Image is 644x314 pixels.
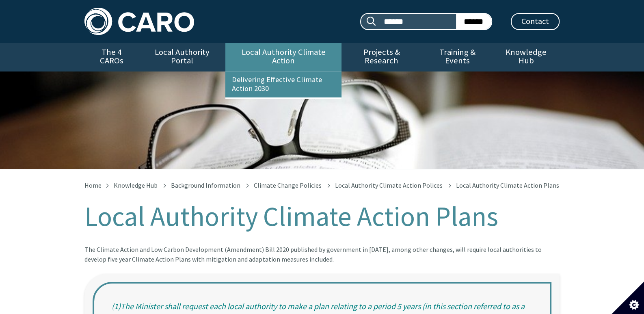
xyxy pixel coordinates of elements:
[254,181,322,189] a: Climate Change Policies
[138,43,225,71] a: Local Authority Portal
[84,245,560,264] div: The Climate Action and Low Carbon Development (Amendment) Bill 2020 published by government in [D...
[171,181,240,189] a: Background Information
[84,43,138,71] a: The 4 CAROs
[84,181,102,189] a: Home
[84,201,560,232] h1: Local Authority Climate Action Plans
[335,181,443,189] a: Local Authority Climate Action Polices
[225,72,341,97] a: Delivering Effective Climate Action 2030
[114,181,158,189] a: Knowledge Hub
[612,282,644,314] button: Set cookie preferences
[225,43,341,71] a: Local Authority Climate Action
[341,43,422,71] a: Projects & Research
[493,43,560,71] a: Knowledge Hub
[456,181,559,189] span: Local Authority Climate Action Plans
[511,13,560,30] a: Contact
[84,8,194,35] img: Caro logo
[421,43,493,71] a: Training & Events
